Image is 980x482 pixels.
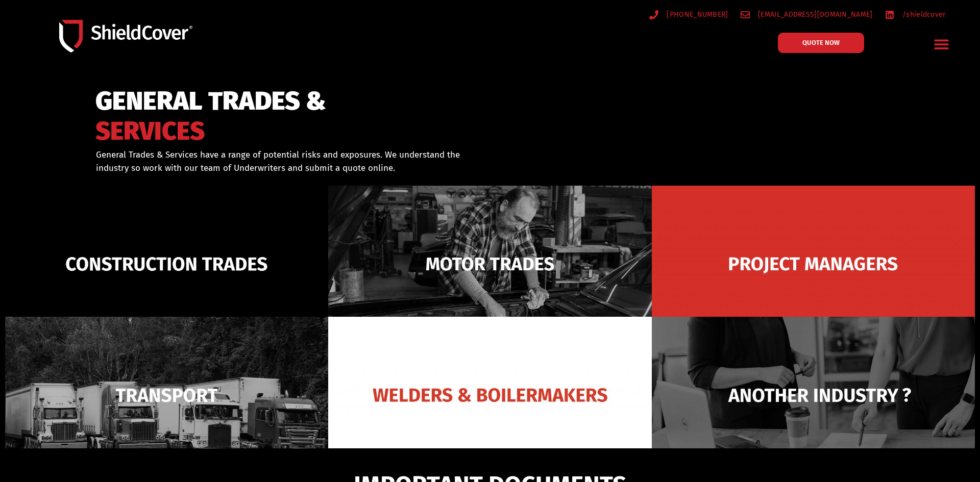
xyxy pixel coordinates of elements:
span: QUOTE NOW [802,39,840,46]
span: /shieldcover [900,8,946,21]
span: GENERAL TRADES & [95,91,326,112]
span: [EMAIL_ADDRESS][DOMAIN_NAME] [755,8,872,21]
a: [PHONE_NUMBER] [649,8,728,21]
a: QUOTE NOW [778,33,864,53]
a: /shieldcover [885,8,946,21]
div: Menu Toggle [929,32,953,56]
a: [EMAIL_ADDRESS][DOMAIN_NAME] [741,8,873,21]
p: General Trades & Services have a range of potential risks and exposures. We understand the indust... [96,148,477,174]
span: [PHONE_NUMBER] [664,8,728,21]
img: Shield-Cover-Underwriting-Australia-logo-full [59,20,192,53]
